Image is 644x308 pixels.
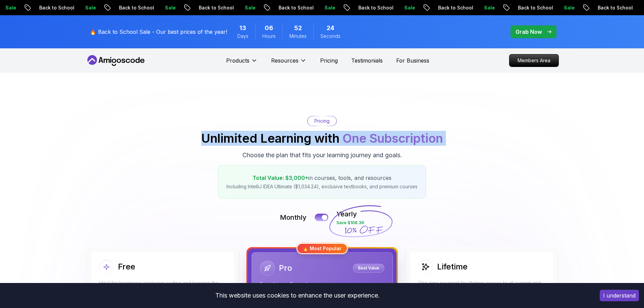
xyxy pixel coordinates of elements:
p: Back to School [419,4,465,11]
p: Ideal for beginners exploring coding and learning the basics for free. [99,280,226,293]
p: Monthly [280,213,307,222]
p: One-time payment for lifetime access to all current and future courses. [418,280,545,293]
p: Pricing [314,118,330,124]
a: Members Area [509,54,559,67]
span: 13 Days [239,23,246,33]
span: Seconds [320,33,340,40]
span: Hours [262,33,276,40]
p: Sale [385,4,407,11]
a: For Business [396,56,429,65]
span: Minutes [289,33,307,40]
p: in courses, tools, and resources [226,174,418,182]
p: Sale [66,4,88,11]
a: Pricing [320,56,338,65]
p: Sale [226,4,247,11]
a: Testimonials [351,56,383,65]
p: Sale [465,4,487,11]
p: Resources [271,56,299,65]
h2: Unlimited Learning with [201,132,443,145]
p: Choose the plan that fits your learning journey and goals. [242,150,402,160]
span: Total Value: $3,000+ [253,174,308,181]
p: Back to School [579,4,625,11]
span: 24 Seconds [327,23,334,33]
span: One Subscription [342,131,443,146]
h2: Pro [279,263,292,274]
p: 🔥 Back to School Sale - Our best prices of the year! [90,28,227,36]
p: Sale [306,4,327,11]
h2: Free [118,261,135,272]
span: Days [237,33,248,40]
p: Back to School [20,4,66,11]
button: Products [226,56,258,70]
h2: Lifetime [437,261,468,272]
p: Back to School [260,4,306,11]
p: Back to School [339,4,385,11]
button: Accept cookies [600,290,639,301]
p: Sale [545,4,567,11]
p: Back to School [100,4,146,11]
p: Back to School [499,4,545,11]
span: 6 Hours [265,23,273,33]
p: Including IntelliJ IDEA Ultimate ($1,034.24), exclusive textbooks, and premium courses [226,183,418,190]
span: 52 Minutes [294,23,302,33]
p: Sale [146,4,168,11]
div: This website uses cookies to enhance the user experience. [5,288,590,303]
p: Back to School [180,4,226,11]
button: Resources [271,56,307,70]
p: Members Area [509,54,558,67]
p: Best Value [354,265,383,271]
p: Everything in Free, plus [260,281,384,288]
p: Grab Now [516,28,542,36]
p: Products [226,56,249,65]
